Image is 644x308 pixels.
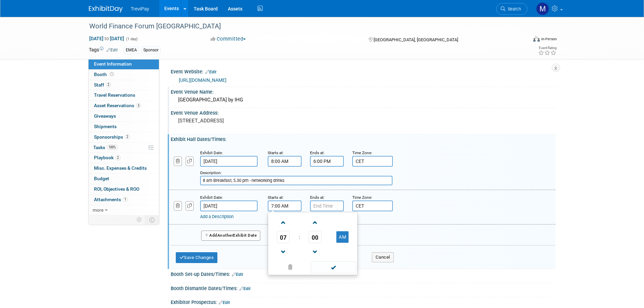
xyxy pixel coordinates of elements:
[178,118,324,124] pre: [STREET_ADDRESS]
[89,111,159,121] a: Giveaways
[171,87,555,95] div: Event Venue Name:
[145,215,159,224] td: Toggle Event Tabs
[179,77,226,83] a: [URL][DOMAIN_NAME]
[109,72,115,77] span: Booth not reserved yet
[94,113,116,119] span: Giveaways
[89,122,159,132] a: Shipments
[134,215,145,224] td: Personalize Event Tab Strip
[94,82,111,88] span: Staff
[487,35,557,45] div: Event Format
[94,92,135,98] span: Travel Reservations
[89,195,159,205] a: Attachments1
[533,36,540,42] img: Format-Inperson.png
[89,80,159,90] a: Staff2
[89,153,159,163] a: Playbook2
[125,37,138,41] span: (1 day)
[94,61,132,67] span: Event Information
[200,195,223,200] small: Exhibit Date:
[106,48,118,52] a: Edit
[93,145,118,150] span: Tasks
[89,205,159,215] a: more
[171,269,555,278] div: Booth Set-up Dates/Times:
[89,46,118,54] td: Tags
[131,6,149,11] span: TreviPay
[89,59,159,69] a: Event Information
[200,200,258,211] input: Date
[536,2,549,15] img: Maiia Khasina
[94,124,117,129] span: Shipments
[352,195,372,200] small: Time Zone:
[176,95,550,105] div: [GEOGRAPHIC_DATA] by IHG
[200,170,222,175] small: Description:
[94,72,115,77] span: Booth
[352,200,393,211] input: Time Zone
[374,37,458,42] span: [GEOGRAPHIC_DATA], [GEOGRAPHIC_DATA]
[496,3,527,15] a: Search
[89,184,159,194] a: ROI, Objectives & ROO
[124,47,139,54] div: EMEA
[541,37,557,42] div: In-Person
[89,163,159,173] a: Misc. Expenses & Credits
[171,283,555,292] div: Booth Dismantle Dates/Times:
[125,134,130,139] span: 2
[89,132,159,142] a: Sponsorships2
[93,207,103,213] span: more
[200,156,258,167] input: Date
[297,231,301,243] td: :
[123,197,128,202] span: 1
[94,134,130,140] span: Sponsorships
[538,46,556,50] div: Event Rating
[200,150,223,155] small: Exhibit Date:
[106,82,111,87] span: 2
[89,90,159,100] a: Travel Reservations
[171,134,555,143] div: Exhibit Hall Dates/Times:
[277,231,290,243] span: Pick Hour
[239,286,251,291] a: Edit
[232,272,243,277] a: Edit
[336,231,349,243] button: AM
[89,143,159,153] a: Tasks100%
[94,186,139,192] span: ROI, Objectives & ROO
[176,252,218,263] button: Save Changes
[94,103,141,108] span: Asset Reservations
[141,47,161,54] div: Sponsor
[309,243,321,260] a: Decrement Minute
[268,195,284,200] small: Starts at:
[372,252,394,262] button: Cancel
[103,36,110,41] span: to
[277,243,290,260] a: Decrement Hour
[89,70,159,80] a: Booth
[310,263,357,273] a: Done
[310,156,344,167] input: End Time
[200,214,234,219] a: Add a Description
[89,174,159,184] a: Budget
[115,155,120,160] span: 2
[208,35,248,43] button: Committed
[219,300,230,305] a: Edit
[136,103,141,108] span: 3
[205,70,216,74] a: Edit
[505,6,521,11] span: Search
[352,156,393,167] input: Time Zone
[171,297,555,306] div: Exhibitor Prospectus:
[201,231,261,241] button: AddAnotherExhibit Date
[268,156,302,167] input: Start Time
[89,101,159,111] a: Asset Reservations3
[269,263,311,272] a: Clear selection
[310,200,344,211] input: End Time
[87,20,517,32] div: World Finance Forum [GEOGRAPHIC_DATA]
[94,165,147,171] span: Misc. Expenses & Credits
[217,233,233,238] span: Another
[171,67,555,75] div: Event Website:
[309,214,321,231] a: Increment Minute
[94,176,109,181] span: Budget
[277,214,290,231] a: Increment Hour
[200,176,392,185] input: Description
[309,231,321,243] span: Pick Minute
[94,155,120,160] span: Playbook
[89,35,124,42] span: [DATE] [DATE]
[171,108,555,116] div: Event Venue Address:
[268,200,302,211] input: Start Time
[310,195,325,200] small: Ends at:
[268,150,284,155] small: Starts at:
